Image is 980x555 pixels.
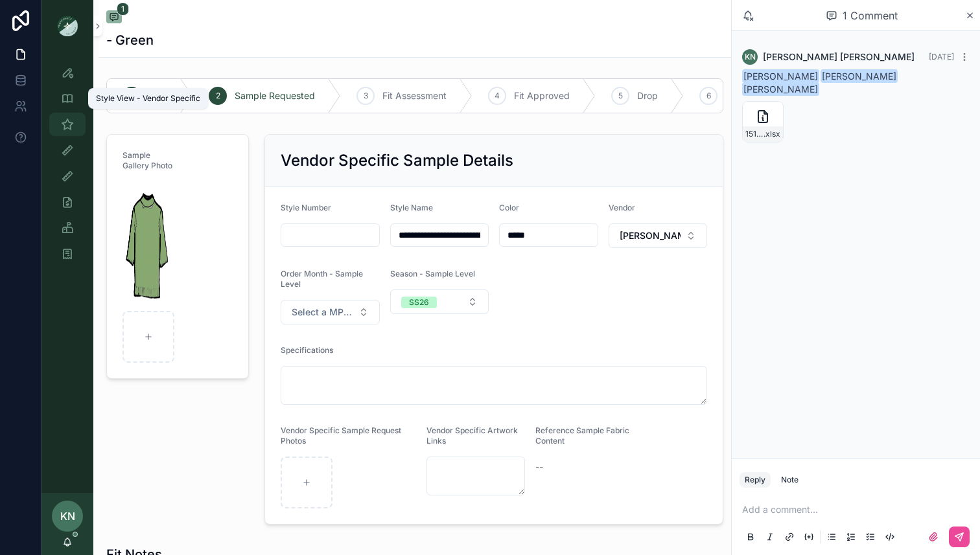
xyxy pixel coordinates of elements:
[514,89,570,102] span: Fit Approved
[929,52,954,62] span: [DATE]
[745,52,756,62] span: KN
[117,3,129,16] span: 1
[620,229,681,242] span: [PERSON_NAME]
[390,269,475,278] span: Season - Sample Level
[60,508,75,524] span: KN
[106,31,154,49] h1: - Green
[499,203,519,212] span: Color
[706,91,711,101] span: 6
[618,91,623,101] span: 5
[776,472,804,488] button: Note
[535,460,543,473] span: --
[742,82,819,96] span: [PERSON_NAME]
[609,223,708,248] button: Select Button
[742,69,819,83] span: [PERSON_NAME]
[41,52,93,282] div: scrollable content
[390,289,489,314] button: Select Button
[843,8,898,23] span: 1 Comment
[281,203,331,212] span: Style Number
[281,269,363,289] span: Order Month - Sample Level
[122,150,172,170] span: Sample Gallery Photo
[292,306,353,319] span: Select a MPN LEVEL ORDER MONTH
[426,425,518,446] span: Vendor Specific Artwork Links
[390,203,433,212] span: Style Name
[106,10,122,26] button: 1
[821,69,898,83] span: [PERSON_NAME]
[740,472,771,488] button: Reply
[281,345,333,355] span: Specifications
[57,16,78,36] img: App logo
[281,150,513,171] h2: Vendor Specific Sample Details
[764,129,780,139] span: .xlsx
[122,181,174,306] img: Screenshot-2025-08-07-at-6.59.37-PM.png
[96,93,200,104] div: Style View - Vendor Specific
[409,297,429,308] div: SS26
[281,425,401,446] span: Vendor Specific Sample Request Photos
[763,51,915,63] span: [PERSON_NAME] [PERSON_NAME]
[609,203,635,212] span: Vendor
[781,475,799,485] div: Note
[535,425,629,446] span: Reference Sample Fabric Content
[495,91,500,101] span: 4
[382,89,447,102] span: Fit Assessment
[364,91,368,101] span: 3
[281,300,380,324] button: Select Button
[637,89,658,102] span: Drop
[745,129,764,139] span: 1517--SS-Elevated-Tee
[235,89,315,102] span: Sample Requested
[216,91,220,101] span: 2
